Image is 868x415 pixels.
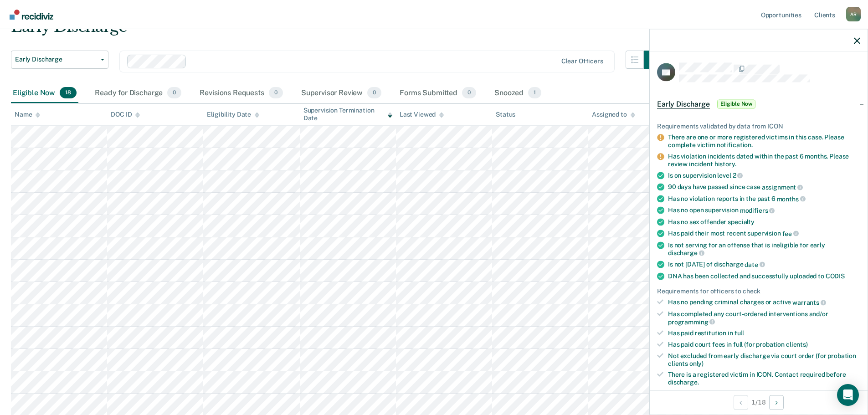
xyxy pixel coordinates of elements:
div: 1 / 18 [650,390,868,414]
span: CODIS [826,272,845,279]
div: Has paid their most recent supervision [668,229,860,237]
span: Eligible Now [717,99,756,108]
div: Is not [DATE] of discharge [668,260,860,268]
span: Early Discharge [657,99,710,108]
div: Snoozed [493,83,543,103]
div: 90 days have passed since case [668,183,860,191]
div: Requirements validated by data from ICON [657,122,860,130]
span: 1 [528,87,541,99]
div: Has paid restitution in [668,329,860,337]
div: Name [15,111,40,118]
span: fee [782,230,799,237]
div: Eligibility Date [207,111,259,118]
span: warrants [792,299,826,306]
span: date [745,261,765,268]
div: There is a registered victim in ICON. Contact required before [668,371,860,386]
div: DOC ID [111,111,140,118]
span: months [777,195,806,202]
div: A R [846,7,861,21]
button: Previous Opportunity [734,395,748,410]
div: Ready for Discharge [93,83,183,103]
img: Recidiviz [10,10,53,20]
div: Supervision Termination Date [303,107,392,122]
div: Is not serving for an offense that is ineligible for early [668,241,860,256]
span: 2 [733,172,743,179]
span: discharge [668,249,704,256]
div: Forms Submitted [398,83,478,103]
div: Early Discharge [11,17,662,43]
div: Has violation incidents dated within the past 6 months. Please review incident history. [668,152,860,168]
div: Revisions Requests [198,83,284,103]
span: 18 [60,87,77,99]
div: Clear officers [561,57,603,65]
button: Profile dropdown button [846,7,861,21]
span: 0 [269,87,283,99]
div: Supervisor Review [299,83,384,103]
div: Has completed any court-ordered interventions and/or [668,310,860,325]
span: 0 [462,87,476,99]
span: programming [668,318,715,325]
span: specialty [728,218,755,225]
span: Early Discharge [15,56,97,63]
span: modifiers [740,207,775,214]
span: 0 [167,87,181,99]
span: discharge. [668,379,699,386]
span: clients) [786,341,808,348]
div: Requirements for officers to check [657,287,860,295]
div: Has no sex offender [668,218,860,225]
div: Has paid court fees in full (for probation [668,341,860,348]
div: DNA has been collected and successfully uploaded to [668,272,860,280]
div: Not excluded from early discharge via court order (for probation clients [668,352,860,367]
div: Has no pending criminal charges or active [668,298,860,307]
div: Has no violation reports in the past 6 [668,195,860,203]
span: assignment [762,183,803,190]
span: 0 [367,87,381,99]
div: Assigned to [592,111,635,118]
div: Is on supervision level [668,171,860,179]
div: Early DischargeEligible Now [650,89,868,118]
div: Has no open supervision [668,206,860,215]
div: Open Intercom Messenger [837,384,859,406]
div: Last Viewed [400,111,444,118]
span: only) [689,359,704,367]
button: Next Opportunity [769,395,784,410]
div: Eligible Now [11,83,78,103]
div: There are one or more registered victims in this case. Please complete victim notification. [668,133,860,149]
div: Status [496,111,515,118]
span: full [734,329,744,337]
